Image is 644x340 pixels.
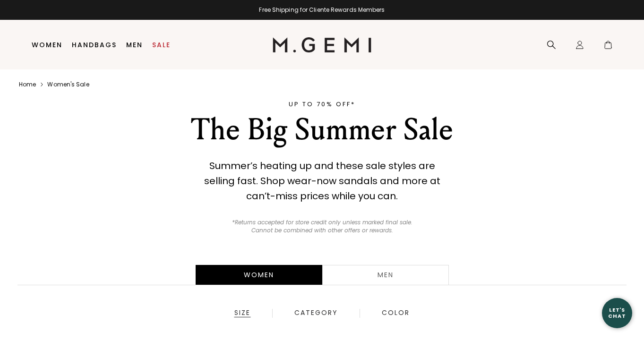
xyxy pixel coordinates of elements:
[273,37,371,52] img: M.Gemi
[72,41,117,49] a: Handbags
[32,41,62,49] a: Women
[19,81,36,88] a: Home
[195,158,450,204] div: Summer’s heating up and these sale styles are selling fast. Shop wear-now sandals and more at can...
[234,309,251,317] div: Size
[602,307,632,319] div: Let's Chat
[147,113,498,147] div: The Big Summer Sale
[147,100,498,109] div: UP TO 70% OFF*
[126,41,143,49] a: Men
[294,309,338,317] div: Category
[381,309,410,317] div: Color
[152,41,171,49] a: Sale
[47,81,89,88] a: Women's sale
[196,265,322,285] div: Women
[322,265,449,285] a: Men
[226,219,418,235] p: *Returns accepted for store credit only unless marked final sale. Cannot be combined with other o...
